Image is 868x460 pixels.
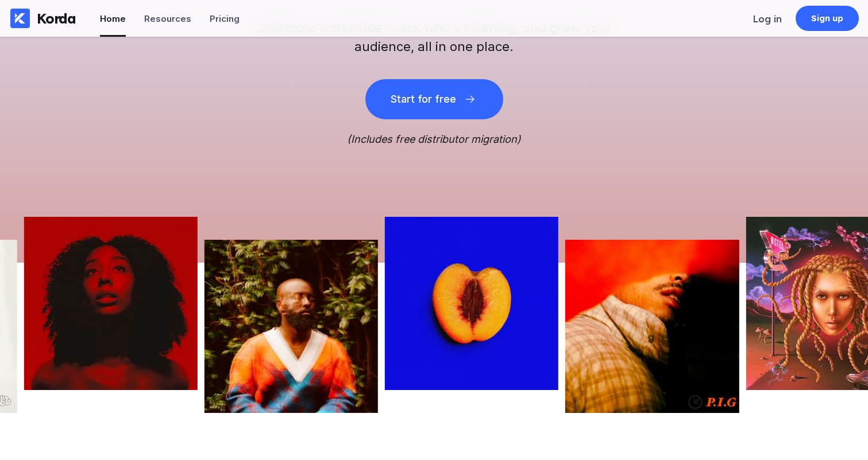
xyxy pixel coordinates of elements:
[365,79,503,119] button: Start for free
[210,13,240,24] div: Pricing
[796,6,859,31] a: Sign up
[753,13,782,25] div: Log in
[250,18,618,56] h2: Distribute worldwide, track who's listening, and grow your audience, all in one place.
[24,217,198,390] img: Picture of the author
[565,240,739,413] img: Picture of the author
[811,13,844,24] div: Sign up
[144,13,191,24] div: Resources
[385,217,558,390] img: Picture of the author
[37,10,76,27] div: Korda
[205,240,378,413] img: Picture of the author
[100,13,126,24] div: Home
[391,93,456,105] div: Start for free
[347,133,521,145] i: (Includes free distributor migration)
